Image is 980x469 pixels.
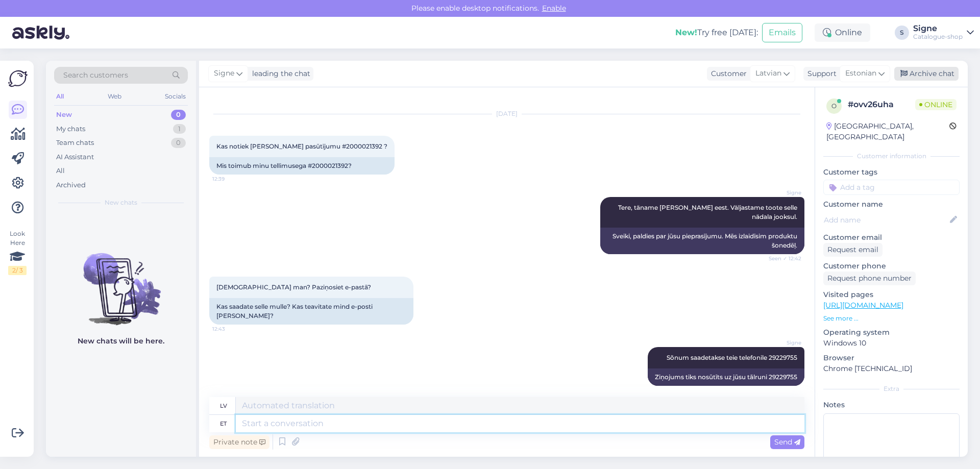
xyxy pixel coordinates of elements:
div: leading the chat [248,68,310,79]
div: Archived [56,180,86,190]
p: Customer tags [823,167,960,178]
div: Online [815,23,870,42]
span: New chats [105,198,137,207]
p: Customer phone [823,261,960,271]
p: Notes [823,400,960,410]
p: Customer name [823,199,960,210]
div: Try free [DATE]: [675,27,758,39]
span: 12:39 [212,175,251,183]
button: Emails [762,23,802,42]
div: [DATE] [209,109,804,118]
div: Mis toimub minu tellimusega #2000021392? [209,157,395,175]
span: Enable [539,4,569,13]
span: [DEMOGRAPHIC_DATA] man? Paziņosiet e-pastā? [216,283,371,291]
span: 12:43 [763,386,801,394]
span: Tere, täname [PERSON_NAME] eest. Väljastame toote selle nädala jooksul. [618,204,799,220]
div: Web [106,90,124,103]
div: Archive chat [894,67,959,81]
div: et [220,415,227,432]
input: Add a tag [823,180,960,195]
div: Request phone number [823,271,916,285]
div: New [56,110,72,120]
div: # ovv26uha [848,98,915,111]
div: All [56,166,65,176]
span: Kas notiek [PERSON_NAME] pasūtījumu #2000021392 ? [216,142,387,150]
span: Seen ✓ 12:42 [763,255,801,262]
span: Send [774,437,800,447]
div: Support [803,68,837,79]
div: My chats [56,124,85,134]
div: Ziņojums tiks nosūtīts uz jūsu tālruni 29229755 [648,368,804,386]
div: AI Assistant [56,152,94,162]
p: Operating system [823,327,960,338]
div: lv [220,397,227,414]
div: Private note [209,435,269,449]
img: No chats [46,235,196,327]
div: Look Here [8,229,27,275]
div: 0 [171,138,186,148]
span: Signe [763,189,801,196]
div: S [895,26,909,40]
div: Customer [707,68,747,79]
div: Request email [823,243,883,257]
span: Signe [763,339,801,347]
div: [GEOGRAPHIC_DATA], [GEOGRAPHIC_DATA] [826,121,949,142]
div: Catalogue-shop [913,33,963,41]
img: Askly Logo [8,69,28,88]
p: Chrome [TECHNICAL_ID] [823,363,960,374]
div: Extra [823,384,960,393]
div: Team chats [56,138,94,148]
div: 1 [173,124,186,134]
b: New! [675,28,697,37]
p: Windows 10 [823,338,960,349]
span: o [831,102,837,110]
span: 12:43 [212,325,251,333]
p: See more ... [823,314,960,323]
span: Estonian [845,68,876,79]
p: Browser [823,353,960,363]
div: 0 [171,110,186,120]
a: [URL][DOMAIN_NAME] [823,301,903,310]
div: Socials [163,90,188,103]
span: Online [915,99,957,110]
span: Sõnum saadetakse teie telefonile 29229755 [667,354,797,361]
div: Kas saadate selle mulle? Kas teavitate mind e-posti [PERSON_NAME]? [209,298,413,325]
span: Signe [214,68,234,79]
p: Visited pages [823,289,960,300]
p: Customer email [823,232,960,243]
span: Search customers [63,70,128,81]
div: Signe [913,24,963,33]
div: All [54,90,66,103]
div: 2 / 3 [8,266,27,275]
a: SigneCatalogue-shop [913,24,974,41]
input: Add name [824,214,948,226]
div: Sveiki, paldies par jūsu pieprasījumu. Mēs izlaidīsim produktu šonedēļ. [600,228,804,254]
p: New chats will be here. [78,336,164,347]
div: Customer information [823,152,960,161]
span: Latvian [755,68,781,79]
